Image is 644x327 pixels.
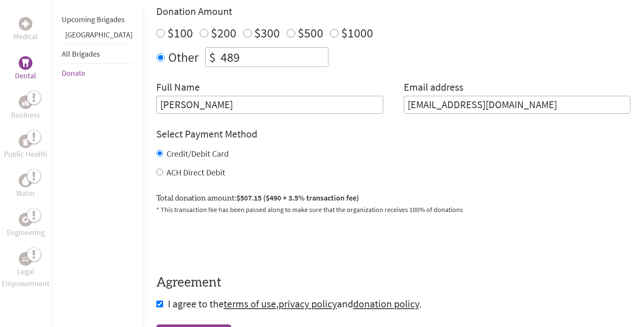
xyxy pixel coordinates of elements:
li: Panama [62,29,132,44]
span: I agree to the , and . [168,297,422,310]
div: Medical [19,17,32,31]
img: Dental [22,59,29,67]
li: All Brigades [62,44,132,64]
label: $200 [211,25,236,41]
label: $1000 [341,25,373,41]
label: Total donation amount: [156,192,359,204]
h4: Donation Amount [156,5,630,18]
h4: Agreement [156,275,630,290]
label: $100 [167,25,193,41]
label: Full Name [156,80,200,96]
a: [GEOGRAPHIC_DATA] [65,30,132,40]
input: Your Email [404,96,631,114]
div: Dental [19,56,32,70]
label: Other [168,47,198,67]
li: Donate [62,64,132,83]
div: Engineering [19,213,32,227]
label: ACH Direct Debit [167,167,225,178]
a: privacy policy [279,297,337,310]
label: Email address [404,80,463,96]
a: WaterWater [16,174,35,199]
img: Engineering [22,216,29,223]
a: EngineeringEngineering [7,213,45,238]
a: Upcoming Brigades [62,14,125,24]
div: Legal Empowerment [19,252,32,266]
a: Legal EmpowermentLegal Empowerment [2,252,49,290]
span: $507.15 ($490 + 3.5% transaction fee) [236,193,359,203]
a: All Brigades [62,49,100,59]
p: Medical [13,31,38,43]
input: Enter Amount [219,48,328,66]
div: Water [19,174,32,187]
label: $300 [254,25,280,41]
div: Business [19,95,32,109]
div: Public Health [19,135,32,148]
p: Business [11,109,40,121]
label: $500 [298,25,323,41]
p: Public Health [4,148,47,160]
iframe: reCAPTCHA [156,225,286,258]
img: Business [22,99,29,106]
a: terms of use [224,297,276,310]
p: Dental [15,70,36,82]
label: Credit/Debit Card [167,148,229,159]
li: Upcoming Brigades [62,10,132,29]
div: $ [206,48,219,66]
a: DentalDental [15,56,36,82]
img: Medical [22,20,29,27]
h4: Select Payment Method [156,127,630,141]
p: Engineering [7,227,45,238]
a: BusinessBusiness [11,95,40,121]
a: Donate [62,68,85,78]
p: Water [16,187,35,199]
img: Public Health [22,137,29,146]
img: Water [22,175,29,185]
p: * This transaction fee has been passed along to make sure that the organization receives 100% of ... [156,204,630,215]
a: Public HealthPublic Health [4,135,47,160]
a: MedicalMedical [13,17,38,43]
img: Legal Empowerment [22,256,29,261]
input: Enter Full Name [156,96,383,114]
a: donation policy [353,297,419,310]
p: Legal Empowerment [2,266,49,290]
